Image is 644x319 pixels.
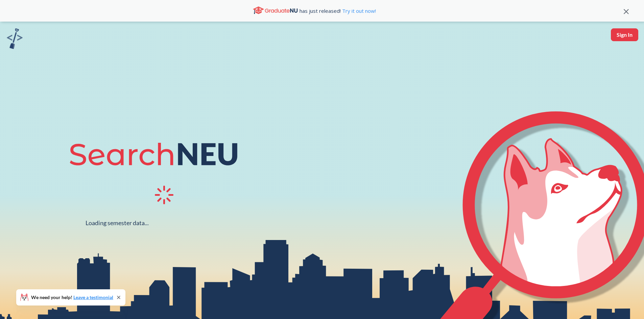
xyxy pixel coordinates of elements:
[341,7,376,14] a: Try it out now!
[611,28,638,41] button: Sign In
[7,28,23,49] img: sandbox logo
[73,294,113,300] a: Leave a testimonial
[7,28,23,51] a: sandbox logo
[31,295,113,300] span: We need your help!
[86,219,149,227] div: Loading semester data...
[300,7,376,15] span: has just released!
